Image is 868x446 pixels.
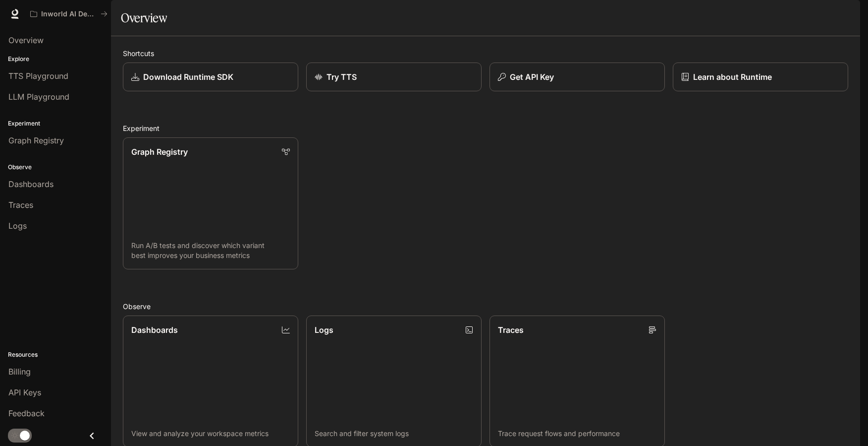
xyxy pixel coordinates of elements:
a: Try TTS [306,63,482,91]
p: Traces [498,324,524,336]
button: All workspaces [26,4,112,24]
p: Dashboards [131,324,178,336]
p: Try TTS [326,71,357,83]
a: Graph RegistryRun A/B tests and discover which variant best improves your business metrics [123,137,298,269]
a: Learn about Runtime [673,63,848,91]
p: Run A/B tests and discover which variant best improves your business metrics [131,241,290,260]
h1: Overview [121,8,167,28]
p: Search and filter system logs [315,429,473,439]
p: Trace request flows and performance [498,429,656,439]
p: Logs [315,324,333,336]
p: Learn about Runtime [693,71,772,83]
h2: Shortcuts [123,48,848,59]
p: Download Runtime SDK [143,71,233,83]
p: Inworld AI Demos [41,10,97,18]
h2: Experiment [123,123,848,133]
button: Get API Key [489,63,665,91]
a: Download Runtime SDK [123,63,298,91]
p: Get API Key [510,71,554,83]
h2: Observe [123,301,848,312]
p: Graph Registry [131,146,188,158]
p: View and analyze your workspace metrics [131,429,290,439]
